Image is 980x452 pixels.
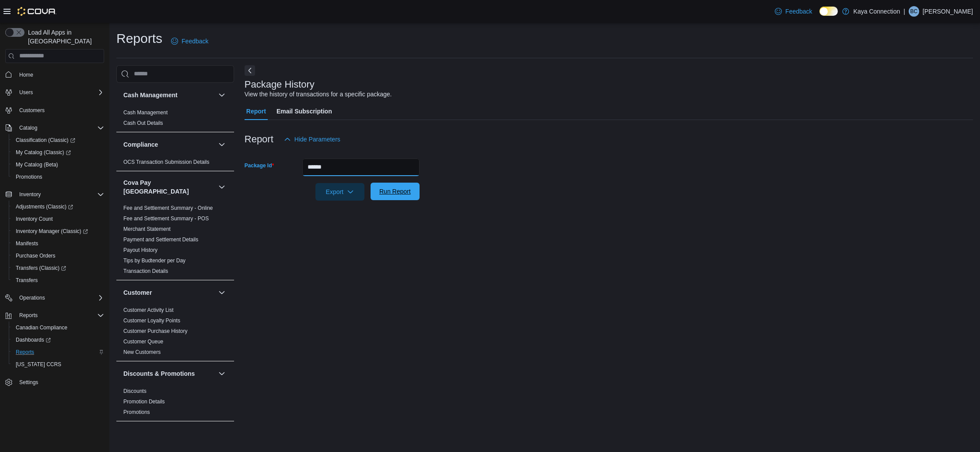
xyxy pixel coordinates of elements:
[116,386,234,421] div: Discounts & Promotions
[123,268,168,275] span: Transaction Details
[116,107,234,132] div: Cash Management
[12,147,74,158] a: My Catalog (Classic)
[12,172,46,182] a: Promotions
[245,134,273,145] h3: Report
[9,262,108,274] a: Transfers (Classic)
[19,312,38,319] span: Reports
[123,349,161,356] span: New Customers
[12,347,38,357] a: Reports
[123,369,215,378] button: Discounts & Promotions
[16,70,37,80] a: Home
[123,317,180,324] span: Customer Loyalty Points
[16,173,42,180] span: Promotions
[16,324,67,331] span: Canadian Compliance
[9,201,108,213] a: Adjustments (Classic)
[315,183,364,201] button: Export
[16,123,104,133] span: Catalog
[123,120,163,126] a: Cash Out Details
[16,105,48,116] a: Customers
[16,377,42,388] a: Settings
[12,135,104,145] span: Classification (Classic)
[116,203,234,280] div: Cova Pay [GEOGRAPHIC_DATA]
[771,3,815,20] a: Feedback
[12,135,79,145] a: Classification (Classic)
[123,409,150,415] a: Promotions
[19,107,45,114] span: Customers
[12,335,54,345] a: Dashboards
[16,252,56,259] span: Purchase Orders
[9,225,108,237] a: Inventory Manager (Classic)
[12,172,104,182] span: Promotions
[16,377,104,388] span: Settings
[123,236,198,243] span: Payment and Settlement Details
[12,359,65,370] a: [US_STATE] CCRS
[785,7,812,16] span: Feedback
[123,178,215,196] button: Cova Pay [GEOGRAPHIC_DATA]
[294,135,340,144] span: Hide Parameters
[123,159,210,166] span: OCS Transaction Submission Details
[182,37,208,46] span: Feedback
[9,159,108,171] button: My Catalog (Beta)
[9,358,108,371] button: [US_STATE] CCRS
[2,68,108,81] button: Home
[2,376,108,388] button: Settings
[123,328,188,335] span: Customer Purchase History
[909,6,919,17] div: Brian Carto
[19,71,33,78] span: Home
[123,258,185,264] a: Tips by Budtender per Day
[12,201,104,212] span: Adjustments (Classic)
[9,334,108,346] a: Dashboards
[321,183,359,201] span: Export
[123,91,215,99] button: Cash Management
[2,188,108,201] button: Inventory
[379,187,411,196] span: Run Report
[16,161,58,168] span: My Catalog (Beta)
[854,6,900,17] p: Kaya Connection
[217,139,227,150] button: Compliance
[16,87,36,98] button: Users
[19,379,38,386] span: Settings
[19,124,37,131] span: Catalog
[12,226,91,237] a: Inventory Manager (Classic)
[245,90,392,99] div: View the history of transactions for a specific package.
[123,91,178,99] h3: Cash Management
[123,388,147,395] span: Discounts
[245,162,274,169] label: Package Id
[9,146,108,159] a: My Catalog (Classic)
[123,288,152,297] h3: Customer
[123,307,174,313] a: Customer Activity List
[12,275,104,286] span: Transfers
[9,274,108,286] button: Transfers
[12,251,59,261] a: Purchase Orders
[12,201,77,212] a: Adjustments (Classic)
[116,305,234,361] div: Customer
[16,277,38,284] span: Transfers
[123,288,215,297] button: Customer
[17,7,56,16] img: Cova
[5,65,104,412] nav: Complex example
[19,89,33,96] span: Users
[123,399,165,405] a: Promotion Details
[819,7,838,16] input: Dark Mode
[9,250,108,262] button: Purchase Orders
[16,87,104,98] span: Users
[16,336,51,343] span: Dashboards
[2,104,108,117] button: Customers
[123,237,198,243] a: Payment and Settlement Details
[16,189,104,200] span: Inventory
[12,335,104,345] span: Dashboards
[9,213,108,225] button: Inventory Count
[16,265,66,272] span: Transfers (Classic)
[123,109,168,116] span: Cash Management
[246,102,266,120] span: Report
[2,122,108,134] button: Catalog
[123,247,157,253] a: Payout History
[123,409,150,416] span: Promotions
[123,338,163,345] span: Customer Queue
[923,6,973,17] p: [PERSON_NAME]
[2,292,108,304] button: Operations
[2,309,108,321] button: Reports
[280,131,344,148] button: Hide Parameters
[123,226,171,233] span: Merchant Statement
[16,310,104,321] span: Reports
